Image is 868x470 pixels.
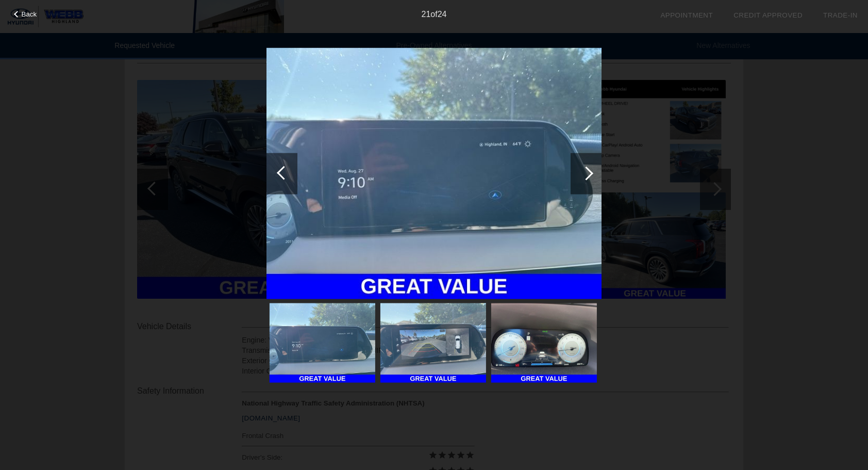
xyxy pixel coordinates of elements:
[823,11,858,19] a: Trade-In
[266,47,602,299] img: f16b178f-5c61-4ede-a976-ddc0a68e73c5.jpg
[380,303,486,383] img: d0103bf8-3238-410b-996d-dddb866ad7dd.jpg
[438,10,447,19] span: 24
[270,303,375,383] img: f16b178f-5c61-4ede-a976-ddc0a68e73c5.jpg
[733,11,803,19] a: Credit Approved
[491,303,597,383] img: 94fb2302-fce5-4780-b708-38df1b61b703.jpg
[22,10,37,18] span: Back
[422,10,431,19] span: 21
[660,11,713,19] a: Appointment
